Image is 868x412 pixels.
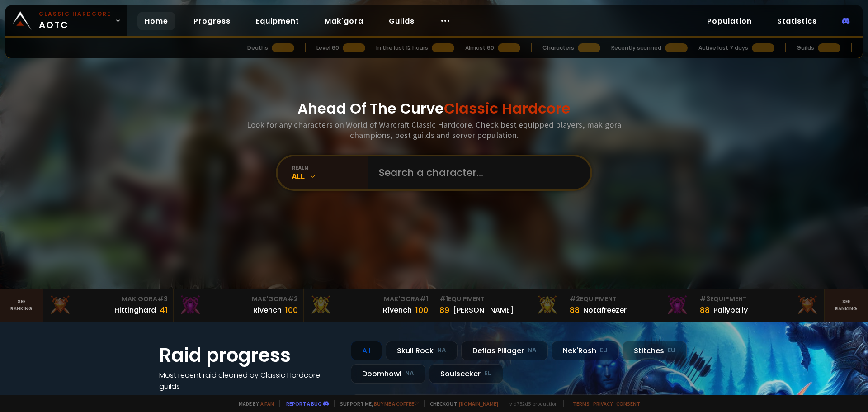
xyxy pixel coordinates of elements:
[373,156,580,189] input: Search a character...
[583,304,627,316] div: Notafreezer
[484,369,492,378] small: EU
[542,44,574,52] div: Characters
[186,12,238,30] a: Progress
[374,400,419,407] a: Buy me a coffee
[39,10,111,32] span: AOTC
[797,44,814,52] div: Guilds
[309,294,428,304] div: Mak'Gora
[700,294,819,304] div: Equipment
[243,119,625,140] h3: Look for any characters on World of Warcraft Classic Hardcore. Check best equipped players, mak'g...
[424,400,498,407] span: Checkout
[570,294,580,303] span: # 2
[611,44,661,52] div: Recently scanned
[415,304,428,316] div: 100
[297,98,571,119] h1: Ahead Of The Curve
[288,294,298,303] span: # 2
[351,364,425,384] div: Doomhowl
[552,341,619,360] div: Nek'Rosh
[304,289,434,322] a: Mak'Gora#1Rîvench100
[459,400,498,407] a: [DOMAIN_NAME]
[623,341,687,360] div: Stitches
[465,44,494,52] div: Almost 60
[49,294,168,304] div: Mak'Gora
[770,12,824,30] a: Statistics
[5,5,127,36] a: Classic HardcoreAOTC
[439,294,448,303] span: # 1
[439,294,558,304] div: Equipment
[461,341,548,360] div: Defias Pillager
[453,304,514,316] div: [PERSON_NAME]
[713,304,748,316] div: Pallypally
[434,289,564,322] a: #1Equipment89[PERSON_NAME]
[174,289,304,322] a: Mak'Gora#2Rivench100
[292,164,368,171] div: realm
[382,12,422,30] a: Guilds
[285,304,298,316] div: 100
[39,10,111,18] small: Classic Hardcore
[316,44,339,52] div: Level 60
[247,44,268,52] div: Deaths
[249,12,307,30] a: Equipment
[159,393,218,403] a: See all progress
[420,294,428,303] span: # 1
[405,369,414,378] small: NA
[286,400,321,407] a: Report a bug
[179,294,298,304] div: Mak'Gora
[160,304,168,316] div: 41
[437,346,446,355] small: NA
[698,44,748,52] div: Active last 7 days
[253,304,282,316] div: Rivench
[570,304,580,316] div: 88
[700,294,710,303] span: # 3
[439,304,449,316] div: 89
[317,12,371,30] a: Mak'gora
[383,304,412,316] div: Rîvench
[600,346,608,355] small: EU
[700,12,759,30] a: Population
[334,400,419,407] span: Support me,
[233,400,274,407] span: Made by
[114,304,156,316] div: Hittinghard
[159,341,340,369] h1: Raid progress
[292,171,368,181] div: All
[528,346,537,355] small: NA
[159,369,340,392] h4: Most recent raid cleaned by Classic Hardcore guilds
[260,400,274,407] a: a fan
[564,289,694,322] a: #2Equipment88Notafreezer
[429,364,503,384] div: Soulseeker
[825,289,868,322] a: Seeranking
[573,400,590,407] a: Terms
[700,304,710,316] div: 88
[570,294,689,304] div: Equipment
[668,346,675,355] small: EU
[386,341,458,360] div: Skull Rock
[504,400,558,407] span: v. d752d5 - production
[593,400,613,407] a: Privacy
[376,44,428,52] div: In the last 12 hours
[616,400,640,407] a: Consent
[444,98,571,118] span: Classic Hardcore
[43,289,174,322] a: Mak'Gora#3Hittinghard41
[137,12,175,30] a: Home
[694,289,825,322] a: #3Equipment88Pallypally
[351,341,382,360] div: All
[157,294,168,303] span: # 3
